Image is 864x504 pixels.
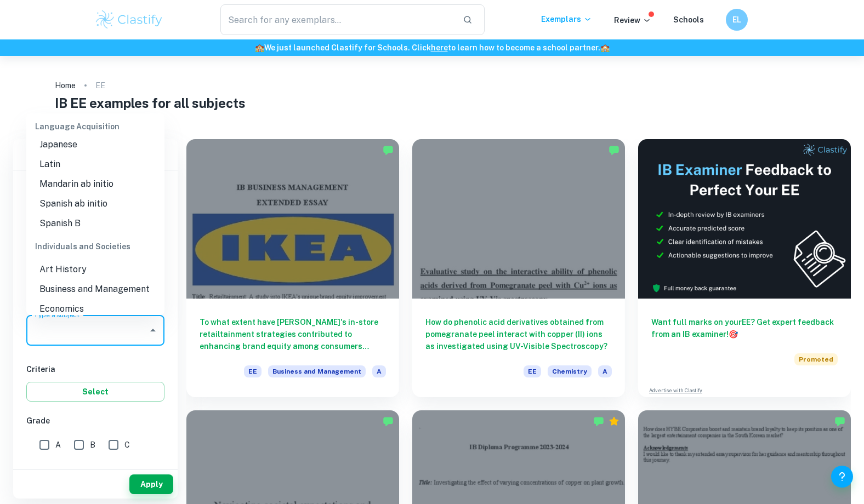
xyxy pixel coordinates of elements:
[55,93,809,113] h1: IB EE examples for all subjects
[831,466,853,488] button: Help and Feedback
[731,14,743,26] h6: EL
[834,416,845,427] img: Marked
[593,416,604,427] img: Marked
[268,365,366,377] span: Business and Management
[55,78,76,93] a: Home
[638,139,851,299] img: Thumbnail
[26,363,164,375] h6: Criteria
[26,214,164,233] li: Spanish B
[26,299,164,319] li: Economics
[383,145,394,156] img: Marked
[649,387,702,394] a: Advertise with Clastify
[412,139,625,397] a: How do phenolic acid derivatives obtained from pomegranate peel interact with copper (II) ions as...
[26,113,164,140] div: Language Acquisition
[372,365,386,377] span: A
[26,415,164,427] h6: Grade
[55,439,61,451] span: A
[13,139,178,170] h6: Filter exemplars
[794,353,838,365] span: Promoted
[638,139,851,397] a: Want full marks on yourEE? Get expert feedback from an IB examiner!PromotedAdvertise with Clastify
[26,279,164,299] li: Business and Management
[26,174,164,194] li: Mandarin ab initio
[729,330,738,339] span: 🎯
[90,439,95,451] span: B
[673,15,704,24] a: Schools
[614,14,651,26] p: Review
[95,79,105,91] p: EE
[548,365,592,377] span: Chemistry
[26,135,164,154] li: Japanese
[541,13,592,25] p: Exemplars
[26,233,164,260] div: Individuals and Societies
[145,323,161,338] button: Close
[598,365,612,377] span: A
[609,145,619,156] img: Marked
[651,316,838,340] h6: Want full marks on your EE ? Get expert feedback from an IB examiner!
[26,154,164,174] li: Latin
[609,416,619,427] div: Premium
[26,382,164,402] button: Select
[129,474,173,494] button: Apply
[220,4,454,35] input: Search for any exemplars...
[726,9,748,31] button: EL
[255,43,264,52] span: 🏫
[524,365,541,377] span: EE
[94,9,164,31] img: Clastify logo
[425,316,612,352] h6: How do phenolic acid derivatives obtained from pomegranate peel interact with copper (II) ions as...
[26,260,164,279] li: Art History
[200,316,386,352] h6: To what extent have [PERSON_NAME]'s in-store retailtainment strategies contributed to enhancing b...
[2,42,862,54] h6: We just launched Clastify for Schools. Click to learn how to become a school partner.
[124,439,130,451] span: C
[244,365,262,377] span: EE
[186,139,399,397] a: To what extent have [PERSON_NAME]'s in-store retailtainment strategies contributed to enhancing b...
[383,416,394,427] img: Marked
[431,43,448,52] a: here
[26,194,164,214] li: Spanish ab initio
[600,43,610,52] span: 🏫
